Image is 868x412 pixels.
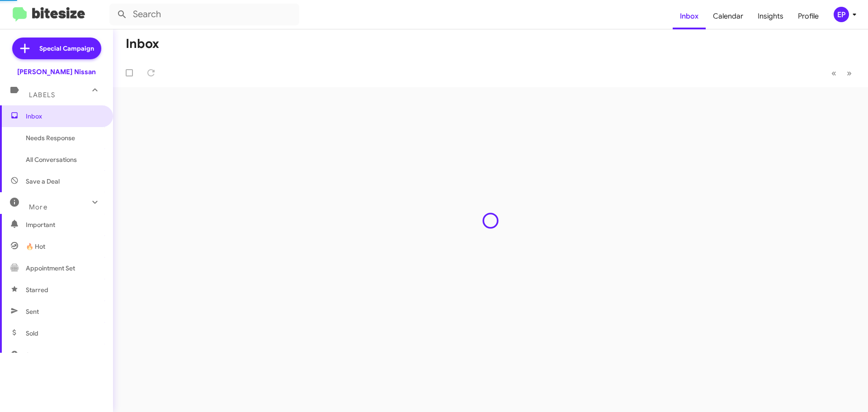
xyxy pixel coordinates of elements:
span: Sold [26,329,38,338]
span: « [831,67,836,79]
span: Sent [26,307,39,316]
a: Special Campaign [12,38,101,59]
a: Profile [791,3,826,29]
div: [PERSON_NAME] Nissan [17,67,96,76]
span: Special Campaign [39,44,94,53]
a: Calendar [706,3,750,29]
span: Needs Response [26,133,103,142]
button: Previous [826,64,842,82]
span: Inbox [26,112,103,121]
nav: Page navigation example [826,64,857,82]
button: EP [826,7,858,22]
span: Starred [26,285,48,294]
span: Save a Deal [26,177,60,186]
span: » [847,67,852,79]
span: Labels [29,91,55,99]
a: Insights [750,3,791,29]
span: Important [26,220,103,229]
span: Sold Responded [26,350,74,360]
h1: Inbox [126,37,159,51]
a: Inbox [673,3,706,29]
span: 🔥 Hot [26,242,45,251]
input: Search [109,4,299,25]
div: EP [834,7,849,22]
span: Appointment Set [26,264,75,273]
button: Next [841,64,857,82]
span: More [29,203,47,211]
span: All Conversations [26,155,77,164]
